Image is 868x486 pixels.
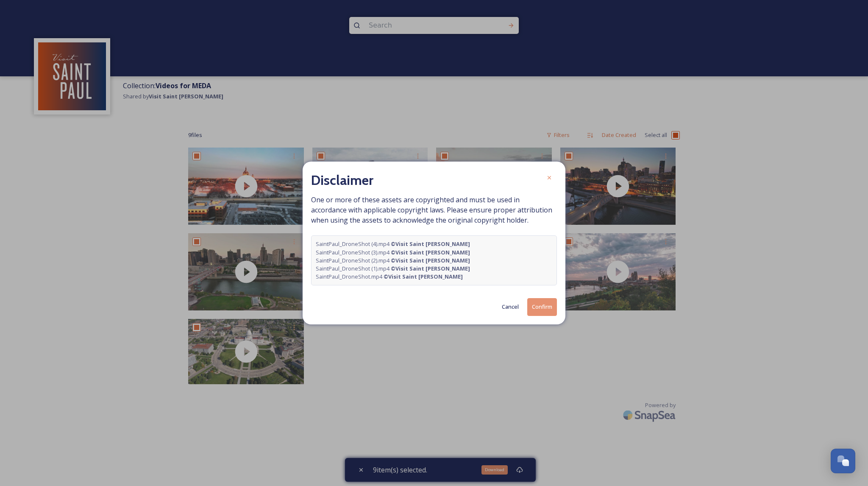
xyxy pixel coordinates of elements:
span: SaintPaul_DroneShot.mp4 [316,273,463,281]
span: SaintPaul_DroneShot (3).mp4 [316,249,470,257]
span: SaintPaul_DroneShot (1).mp4 [316,265,470,273]
strong: © Visit Saint [PERSON_NAME] [391,257,470,264]
button: Confirm [527,298,557,316]
span: SaintPaul_DroneShot (2).mp4 [316,257,470,265]
span: One or more of these assets are copyrighted and must be used in accordance with applicable copyri... [311,195,557,285]
button: Open Chat [831,449,855,473]
button: Cancel [498,299,523,315]
strong: © Visit Saint [PERSON_NAME] [391,240,470,248]
h2: Disclaimer [311,170,373,190]
span: SaintPaul_DroneShot (4).mp4 [316,240,470,248]
strong: © Visit Saint [PERSON_NAME] [391,265,470,272]
strong: © Visit Saint [PERSON_NAME] [391,249,470,256]
strong: © Visit Saint [PERSON_NAME] [384,273,463,280]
